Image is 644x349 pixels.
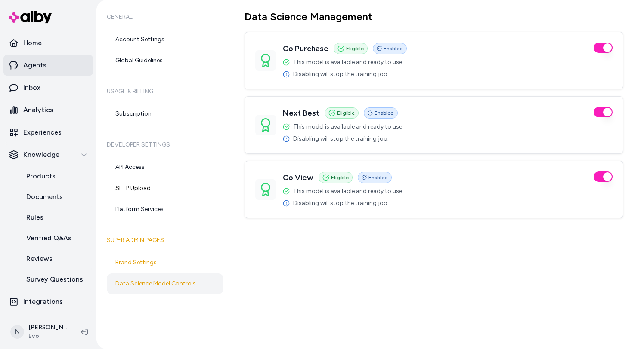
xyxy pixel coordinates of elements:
a: Rules [18,207,93,228]
span: Disabling will stop the training job. [293,135,389,143]
p: Reviews [26,254,53,264]
span: N [10,325,24,339]
p: Experiences [23,127,62,138]
span: Disabling will stop the training job. [293,70,389,79]
a: API Access [107,157,223,178]
a: Global Guidelines [107,50,223,71]
h6: General [107,5,223,29]
p: Survey Questions [26,274,83,285]
h3: Co View [283,171,313,184]
h3: Co Purchase [283,43,328,55]
p: Agents [23,60,46,70]
a: Home [3,33,93,53]
a: Brand Settings [107,252,223,273]
a: Subscription [107,104,223,124]
a: Account Settings [107,29,223,50]
span: Enabled [375,110,394,116]
span: Enabled [384,45,403,52]
a: Verified Q&As [18,228,93,248]
a: Documents [18,187,93,207]
a: Experiences [3,122,93,143]
p: Inbox [23,83,40,93]
h3: Next Best [283,107,319,119]
a: Inbox [3,77,93,98]
h6: Super Admin Pages [107,228,223,252]
span: Eligible [346,45,364,52]
a: Integrations [3,291,93,312]
p: Home [23,38,42,48]
span: Eligible [337,110,355,116]
span: This model is available and ready to use [293,122,402,131]
span: This model is available and ready to use [293,187,402,196]
h1: Data Science Management [245,10,623,23]
h6: Developer Settings [107,133,223,157]
a: Agents [3,55,93,76]
span: Disabling will stop the training job. [293,199,389,208]
span: Enabled [368,174,388,181]
h6: Usage & Billing [107,80,223,104]
p: [PERSON_NAME] [28,323,67,332]
a: Products [18,166,93,187]
a: Platform Services [107,199,223,220]
button: N[PERSON_NAME]Evo [5,318,74,346]
p: Knowledge [23,150,59,160]
a: SFTP Upload [107,178,223,199]
button: Knowledge [3,144,93,165]
p: Products [26,171,56,181]
p: Analytics [23,105,53,115]
a: Reviews [18,248,93,269]
p: Integrations [23,297,63,307]
img: alby Logo [9,11,52,23]
p: Documents [26,192,63,202]
span: Eligible [331,174,349,181]
a: Analytics [3,100,93,120]
span: This model is available and ready to use [293,58,402,67]
a: Survey Questions [18,269,93,290]
p: Verified Q&As [26,233,71,243]
a: Data Science Model Controls [107,273,223,294]
span: Evo [28,332,67,340]
p: Rules [26,212,43,223]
